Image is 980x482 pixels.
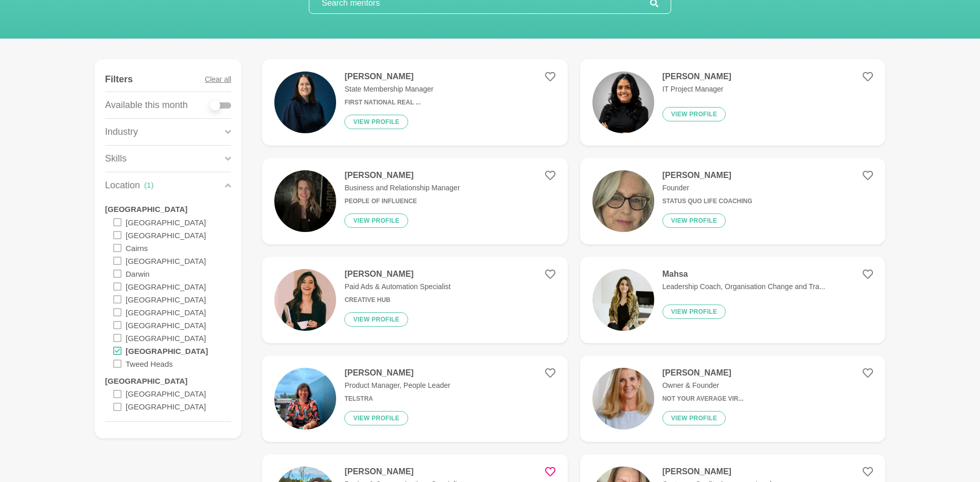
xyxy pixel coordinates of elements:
p: Business and Relationship Manager [344,183,460,193]
h6: Status Quo Life Coaching [662,198,752,205]
p: Product Manager, People Leader [344,380,450,391]
a: [PERSON_NAME]Paid Ads & Automation SpecialistCreative HubView profile [262,257,567,343]
label: [GEOGRAPHIC_DATA] [126,254,206,267]
a: [PERSON_NAME]State Membership ManagerFirst National Real ...View profile [262,59,567,146]
button: View profile [344,312,408,327]
label: [GEOGRAPHIC_DATA] [105,374,187,387]
h4: [PERSON_NAME] [662,72,731,82]
label: [GEOGRAPHIC_DATA] [126,400,206,413]
p: IT Project Manager [662,84,731,95]
button: View profile [662,213,726,228]
img: ee0edfca580b48478b9949b37cc6a4240d151855-1440x1440.webp [274,269,336,331]
h6: People of Influence [344,198,460,205]
button: Clear all [205,67,231,92]
button: View profile [662,305,726,319]
h4: [PERSON_NAME] [344,368,450,378]
a: [PERSON_NAME]FounderStatus Quo Life CoachingView profile [580,158,885,244]
label: [GEOGRAPHIC_DATA] [126,387,206,400]
img: 01aee5e50c87abfaa70c3c448cb39ff495e02bc9-1024x1024.jpg [592,72,654,133]
h4: [PERSON_NAME] [662,368,744,378]
h4: [PERSON_NAME] [344,170,460,181]
p: Industry [105,125,138,139]
h4: [PERSON_NAME] [344,269,450,279]
label: [GEOGRAPHIC_DATA] [105,203,187,216]
img: a2b5ec4cdb7fbacf9b3896bd53efcf5c26ff86ee-1224x1626.jpg [592,170,654,232]
p: Leadership Coach, Organisation Change and Tra... [662,281,826,292]
p: Paid Ads & Automation Specialist [344,281,450,292]
label: [GEOGRAPHIC_DATA] [126,216,206,228]
div: ( 1 ) [144,180,153,191]
h4: [PERSON_NAME] [662,467,772,477]
p: Available this month [105,98,188,112]
img: 537bf1279ae339f29a95704064b1b194eed7836f-1206x1608.jpg [274,368,336,430]
h4: [PERSON_NAME] [344,72,433,82]
a: [PERSON_NAME]IT Project ManagerView profile [580,59,885,146]
h6: Telstra [344,395,450,403]
label: Cairns [126,241,148,254]
img: c33c34aa7461f95bd10954aeb35335642e3a2007-1200x1800.jpg [592,368,654,430]
h6: First National Real ... [344,99,433,106]
label: [GEOGRAPHIC_DATA] [126,280,206,293]
label: [GEOGRAPHIC_DATA] [126,344,208,357]
button: View profile [662,411,726,425]
a: MahsaLeadership Coach, Organisation Change and Tra...View profile [580,257,885,343]
label: [GEOGRAPHIC_DATA] [126,293,206,306]
button: View profile [344,411,408,425]
h4: [PERSON_NAME] [662,170,752,181]
label: Darwin [126,267,150,280]
h4: [PERSON_NAME] [344,467,462,477]
h4: Mahsa [662,269,826,279]
img: f25c4dbcbf762ae20e3ecb4e8bc2b18129f9e315-1109x1667.jpg [592,269,654,331]
p: State Membership Manager [344,84,433,95]
button: View profile [662,107,726,121]
button: View profile [344,115,408,129]
h6: Creative Hub [344,296,450,304]
a: [PERSON_NAME]Product Manager, People LeaderTelstraView profile [262,355,567,442]
label: [GEOGRAPHIC_DATA] [126,331,206,344]
h4: Filters [105,74,133,85]
img: 069e74e823061df2a8545ae409222f10bd8cae5f-900x600.png [274,72,336,133]
label: Tweed Heads [126,357,173,370]
a: [PERSON_NAME]Owner & FounderNot Your Average Vir...View profile [580,355,885,442]
p: Location [105,178,140,192]
p: Founder [662,183,752,193]
a: [PERSON_NAME]Business and Relationship ManagerPeople of InfluenceView profile [262,158,567,244]
label: [GEOGRAPHIC_DATA] [126,306,206,318]
label: [GEOGRAPHIC_DATA] [126,228,206,241]
h6: Not Your Average Vir... [662,395,744,403]
p: Owner & Founder [662,380,744,391]
p: Skills [105,152,127,166]
img: 4f8ac3869a007e0d1b6b374d8a6623d966617f2f-3024x4032.jpg [274,170,336,232]
label: [GEOGRAPHIC_DATA] [126,318,206,331]
button: View profile [344,213,408,228]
